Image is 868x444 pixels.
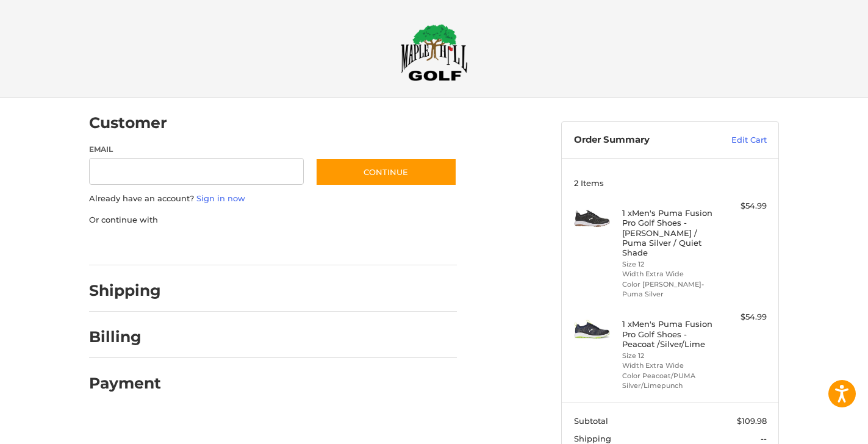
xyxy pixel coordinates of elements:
h2: Billing [89,328,160,346]
li: Size 12 [622,351,716,361]
h4: 1 x Men's Puma Fusion Pro Golf Shoes - [PERSON_NAME] / Puma Silver / Quiet Shade [622,208,716,257]
li: Width Extra Wide [622,269,716,279]
li: Width Extra Wide [622,360,716,371]
div: $54.99 [719,311,767,323]
a: Edit Cart [705,134,767,146]
h3: 2 Items [574,178,767,188]
h2: Shipping [89,281,161,300]
li: Color [PERSON_NAME]-Puma Silver [622,279,716,299]
img: Maple Hill Golf [401,24,468,81]
iframe: PayPal-venmo [292,238,384,253]
h4: 1 x Men's Puma Fusion Pro Golf Shoes - Peacoat /Silver/Lime [622,319,716,349]
iframe: PayPal-paypal [85,238,177,253]
p: Or continue with [89,214,457,226]
li: Color Peacoat/PUMA Silver/Limepunch [622,371,716,391]
div: $54.99 [719,200,767,212]
p: Already have an account? [89,193,457,205]
iframe: PayPal-paylater [188,238,280,253]
a: Sign in now [196,193,245,203]
li: Size 12 [622,259,716,270]
button: Continue [315,158,457,186]
h3: Order Summary [574,134,705,146]
label: Email [89,144,304,155]
h2: Payment [89,374,161,393]
h2: Customer [89,113,167,132]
